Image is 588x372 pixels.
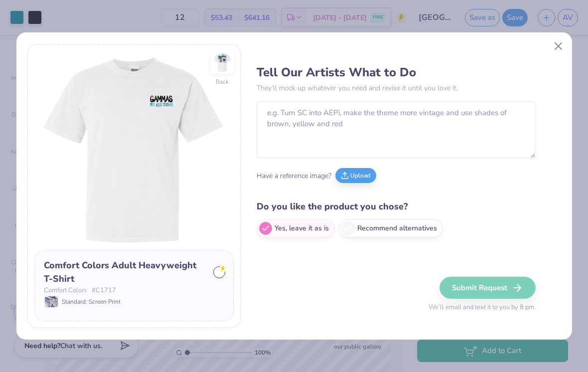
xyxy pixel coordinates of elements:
label: Recommend alternatives [339,219,442,237]
button: Close [549,37,568,56]
span: # C1717 [92,286,116,296]
img: Standard: Screen Print [45,296,58,307]
span: Comfort Colors [44,286,87,296]
div: Comfort Colors Adult Heavyweight T-Shirt [44,259,206,286]
h4: Do you like the product you chose? [257,199,536,214]
p: They’ll mock up whatever you need and revise it until you love it. [257,83,536,93]
div: Back [216,77,229,86]
span: Have a reference image? [257,171,331,181]
span: We’ll email and text it to you by 8 pm. [429,303,536,313]
h3: Tell Our Artists What to Do [257,65,536,80]
img: Front [34,51,234,250]
label: Yes, leave it as is [257,219,334,237]
button: Upload [335,168,376,183]
span: Standard: Screen Print [62,297,121,306]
